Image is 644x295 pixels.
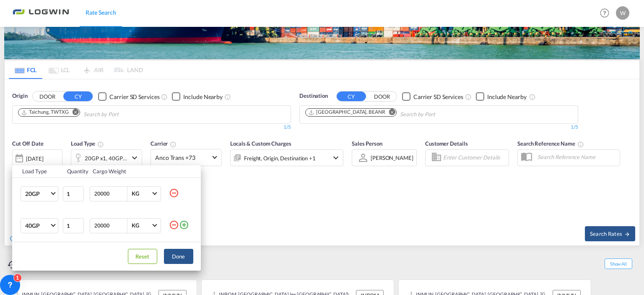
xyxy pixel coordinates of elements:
[12,165,62,178] th: Load Type
[164,249,193,264] button: Done
[21,218,58,233] md-select: Choose: 40GP
[132,222,139,229] div: KG
[169,220,179,230] md-icon: icon-minus-circle-outline
[128,249,157,264] button: Reset
[62,165,88,178] th: Quantity
[132,190,139,197] div: KG
[93,167,164,175] div: Cargo Weight
[63,218,84,233] input: Qty
[63,186,84,201] input: Qty
[25,222,49,230] span: 40GP
[21,186,58,201] md-select: Choose: 20GP
[93,219,127,233] input: Enter Weight
[179,220,189,230] md-icon: icon-plus-circle-outline
[169,188,179,198] md-icon: icon-minus-circle-outline
[93,187,127,201] input: Enter Weight
[25,190,49,198] span: 20GP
